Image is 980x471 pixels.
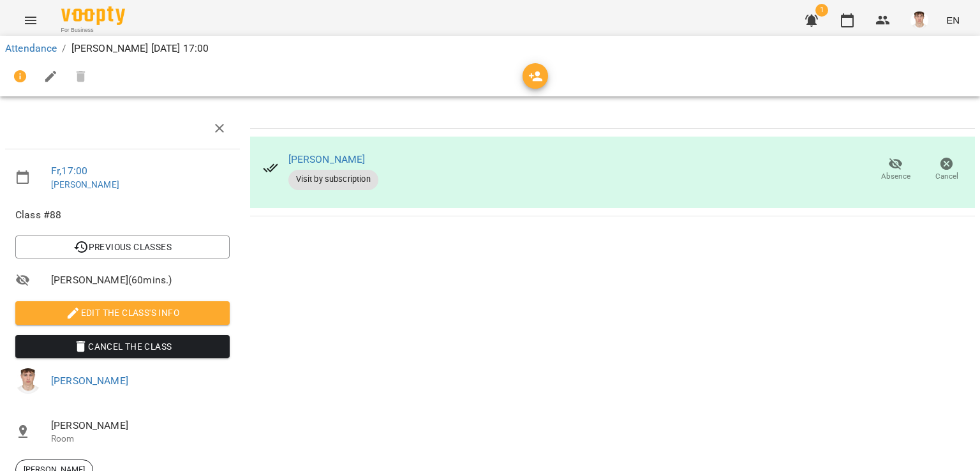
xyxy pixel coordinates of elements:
a: [PERSON_NAME] [288,153,366,165]
button: Previous Classes [15,235,230,258]
a: Attendance [5,42,57,54]
img: 8fe045a9c59afd95b04cf3756caf59e6.jpg [910,11,928,29]
button: Edit the class's Info [15,301,230,324]
span: Cancel [935,171,958,182]
span: Visit by subscription [288,174,378,185]
span: Absence [881,171,910,182]
p: [PERSON_NAME] [DATE] 17:00 [71,41,209,56]
span: Edit the class's Info [26,305,219,320]
button: Cancel [921,152,972,188]
button: Absence [870,152,921,188]
li: / [62,41,66,56]
span: Previous Classes [26,239,219,255]
button: Cancel the class [15,335,230,358]
span: Cancel the class [26,339,219,354]
img: 8fe045a9c59afd95b04cf3756caf59e6.jpg [15,368,41,394]
a: [PERSON_NAME] [51,375,128,387]
span: [PERSON_NAME] ( 60 mins. ) [51,273,230,288]
span: For Business [61,26,125,34]
button: Menu [15,5,46,36]
a: Fr , 17:00 [51,165,87,177]
span: Class #88 [15,207,230,223]
p: Room [51,433,230,445]
nav: breadcrumb [5,41,975,56]
span: [PERSON_NAME] [51,418,230,433]
a: [PERSON_NAME] [51,179,119,190]
span: 1 [815,4,828,17]
img: Voopty Logo [61,6,125,25]
button: EN [941,8,965,32]
span: EN [946,13,960,27]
